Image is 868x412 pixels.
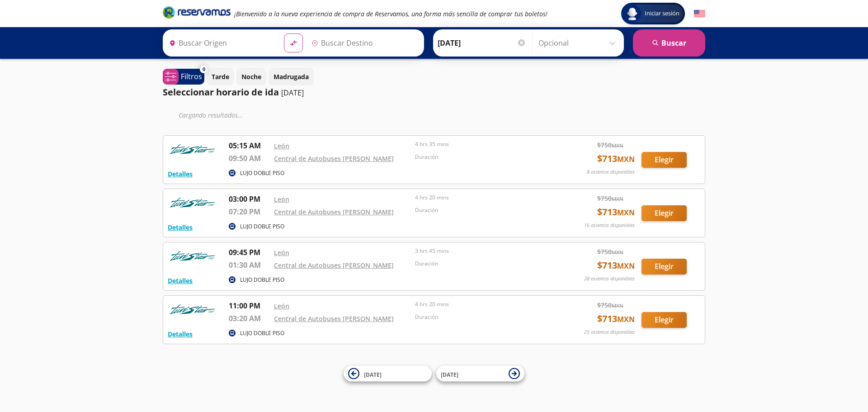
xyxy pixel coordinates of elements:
[415,300,552,308] p: 4 hrs 20 mins
[597,194,623,203] span: $ 750
[229,206,269,217] p: 07:20 PM
[274,72,309,81] p: Madrugada
[274,154,394,163] a: Central de Autobuses [PERSON_NAME]
[168,247,217,265] img: RESERVAMOS
[642,312,687,328] button: Elegir
[641,9,683,18] span: Iniciar sesión
[168,140,217,158] img: RESERVAMOS
[168,300,217,318] img: RESERVAMOS
[163,5,231,19] i: Brand Logo
[168,276,193,285] button: Detalles
[229,194,269,204] p: 03:00 PM
[415,140,552,148] p: 4 hrs 35 mins
[364,370,382,378] span: [DATE]
[179,111,243,119] em: Cargando resultados ...
[642,205,687,221] button: Elegir
[240,223,284,231] p: LUJO DOBLE PISO
[212,72,229,81] p: Tarde
[642,152,687,168] button: Elegir
[694,8,705,19] button: English
[229,140,269,151] p: 05:15 AM
[612,249,623,256] small: MXN
[344,366,432,382] button: [DATE]
[168,223,193,232] button: Detalles
[617,154,635,164] small: MXN
[415,194,552,202] p: 4 hrs 20 mins
[229,153,269,164] p: 09:50 AM
[597,300,623,310] span: $ 750
[597,152,635,166] span: $ 713
[203,66,205,73] span: 0
[617,261,635,271] small: MXN
[584,328,635,336] p: 25 asientos disponibles
[415,247,552,255] p: 3 hrs 45 mins
[229,300,269,311] p: 11:00 PM
[163,69,204,85] button: 0Filtros
[241,72,261,81] p: Noche
[441,370,458,378] span: [DATE]
[612,302,623,309] small: MXN
[584,275,635,283] p: 28 asientos disponibles
[274,208,394,216] a: Central de Autobuses [PERSON_NAME]
[168,169,193,179] button: Detalles
[281,87,304,98] p: [DATE]
[584,222,635,229] p: 16 asientos disponibles
[597,247,623,256] span: $ 750
[234,9,547,18] em: ¡Bienvenido a la nueva experiencia de compra de Reservamos, una forma más sencilla de comprar tus...
[269,68,314,85] button: Madrugada
[274,248,289,257] a: León
[274,314,394,323] a: Central de Autobuses [PERSON_NAME]
[597,259,635,272] span: $ 713
[240,169,284,177] p: LUJO DOBLE PISO
[415,260,552,268] p: Duración
[163,85,279,99] p: Seleccionar horario de ida
[597,140,623,150] span: $ 750
[229,260,269,270] p: 01:30 AM
[436,366,524,382] button: [DATE]
[163,5,231,22] a: Brand Logo
[207,68,234,85] button: Tarde
[229,313,269,324] p: 03:20 AM
[415,153,552,161] p: Duración
[181,71,202,82] p: Filtros
[274,302,289,310] a: León
[538,32,619,54] input: Opcional
[308,32,419,54] input: Buscar Destino
[274,195,289,204] a: León
[274,142,289,150] a: León
[617,314,635,324] small: MXN
[415,206,552,214] p: Duración
[168,194,217,212] img: RESERVAMOS
[274,261,394,270] a: Central de Autobuses [PERSON_NAME]
[236,68,266,85] button: Noche
[587,168,635,176] p: 8 asientos disponibles
[597,205,635,219] span: $ 713
[240,276,284,284] p: LUJO DOBLE PISO
[168,329,193,339] button: Detalles
[438,32,526,54] input: Elegir Fecha
[240,329,284,337] p: LUJO DOBLE PISO
[597,312,635,326] span: $ 713
[165,32,277,54] input: Buscar Origen
[612,195,623,202] small: MXN
[415,313,552,321] p: Duración
[617,208,635,218] small: MXN
[612,142,623,149] small: MXN
[229,247,269,258] p: 09:45 PM
[642,259,687,275] button: Elegir
[633,29,705,57] button: Buscar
